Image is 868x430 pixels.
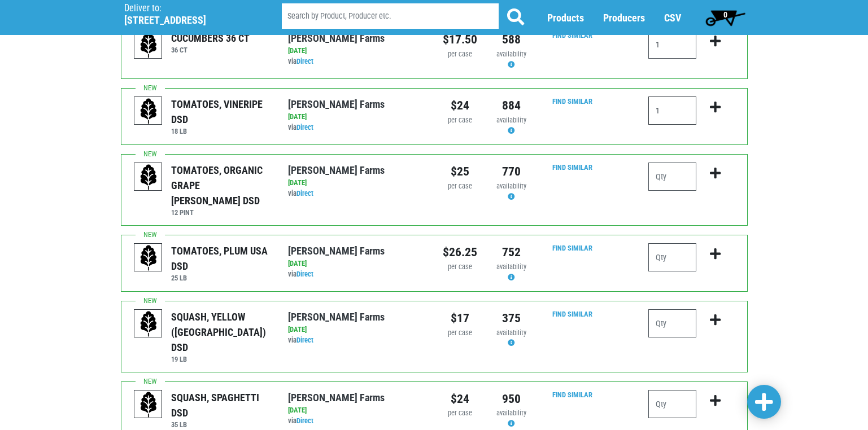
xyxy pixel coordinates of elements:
div: [DATE] [288,405,425,416]
h6: 35 LB [171,420,271,429]
h5: [STREET_ADDRESS] [124,14,253,27]
div: per case [443,181,477,192]
a: CSV [664,12,681,24]
a: [PERSON_NAME] Farms [288,164,385,176]
input: Qty [648,390,696,418]
a: Producers [603,12,645,24]
a: 0 [700,6,751,29]
input: Search by Product, Producer etc. [282,3,499,29]
div: via [288,335,425,346]
a: Direct [296,57,313,65]
div: $26.25 [443,243,477,261]
a: Direct [296,336,313,344]
img: placeholder-variety-43d6402dacf2d531de610a020419775a.svg [134,97,163,125]
div: $17.50 [443,30,477,49]
div: per case [443,49,477,60]
img: placeholder-variety-43d6402dacf2d531de610a020419775a.svg [134,163,163,191]
a: Direct [296,189,313,198]
div: via [288,56,425,67]
a: Find Similar [552,31,592,40]
span: availability [496,328,526,337]
a: Direct [296,416,313,425]
div: via [288,416,425,427]
div: TOMATOES, PLUM USA DSD [171,243,271,274]
div: 770 [494,163,529,181]
div: via [288,269,425,280]
a: Direct [296,270,313,278]
span: availability [496,262,526,271]
div: CUCUMBERS 36 CT [171,30,250,46]
div: $25 [443,163,477,181]
div: SQUASH, YELLOW ([GEOGRAPHIC_DATA]) DSD [171,309,271,355]
div: [DATE] [288,112,425,122]
a: Products [547,12,584,24]
a: [PERSON_NAME] Farms [288,245,385,257]
a: [PERSON_NAME] Farms [288,311,385,323]
span: availability [496,116,526,124]
a: Direct [296,123,313,131]
div: per case [443,262,477,273]
img: placeholder-variety-43d6402dacf2d531de610a020419775a.svg [134,390,163,419]
div: 375 [494,309,529,327]
a: Find Similar [552,244,592,252]
p: Deliver to: [124,3,253,14]
a: [PERSON_NAME] Farms [288,392,385,403]
div: SQUASH, SPAGHETTI DSD [171,390,271,420]
div: [DATE] [288,46,425,56]
h6: 19 LB [171,355,271,363]
input: Qty [648,309,696,337]
span: availability [496,50,526,58]
input: Qty [648,163,696,191]
div: $24 [443,96,477,115]
div: 884 [494,96,529,115]
span: 0 [723,10,727,19]
div: [DATE] [288,258,425,269]
h6: 12 PINT [171,208,271,217]
h6: 36 CT [171,46,250,54]
div: via [288,188,425,199]
div: 752 [494,243,529,261]
h6: 18 LB [171,127,271,135]
a: Find Similar [552,310,592,318]
a: Find Similar [552,390,592,399]
a: Find Similar [552,97,592,106]
div: [DATE] [288,178,425,188]
a: [PERSON_NAME] Farms [288,98,385,110]
h6: 25 LB [171,274,271,282]
div: TOMATOES, VINERIPE DSD [171,96,271,127]
div: per case [443,328,477,339]
span: availability [496,409,526,417]
div: 588 [494,30,529,49]
input: Qty [648,30,696,59]
div: via [288,122,425,133]
img: placeholder-variety-43d6402dacf2d531de610a020419775a.svg [134,244,163,272]
img: placeholder-variety-43d6402dacf2d531de610a020419775a.svg [134,31,163,59]
a: Find Similar [552,163,592,172]
input: Qty [648,243,696,271]
div: [DATE] [288,324,425,335]
span: availability [496,182,526,190]
div: TOMATOES, ORGANIC GRAPE [PERSON_NAME] DSD [171,163,271,208]
div: per case [443,115,477,126]
div: per case [443,408,477,419]
div: 950 [494,390,529,408]
a: [PERSON_NAME] Farms [288,32,385,44]
input: Qty [648,96,696,125]
div: $24 [443,390,477,408]
img: placeholder-variety-43d6402dacf2d531de610a020419775a.svg [134,310,163,338]
div: $17 [443,309,477,327]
